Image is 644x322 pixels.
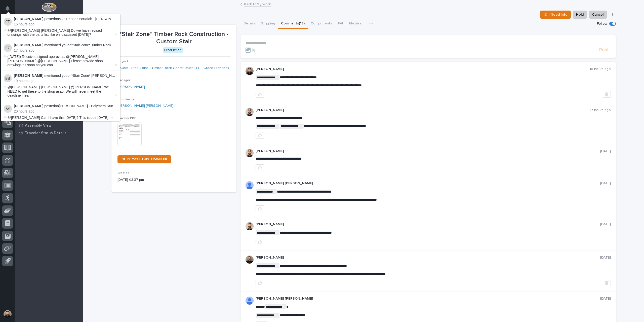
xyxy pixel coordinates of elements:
strong: [PERSON_NAME] [14,43,43,47]
p: 20 hours ago [14,109,117,114]
p: *Stair Zone* Timber Rock Construction - Custom Stair [117,31,230,45]
p: posted on : [14,17,117,21]
p: [DATE] 03:37 pm [117,177,230,183]
p: 17 hours ago [590,108,611,112]
button: like this post [256,132,264,139]
img: Cole Ziegler [4,44,12,52]
button: Cancel [589,11,607,19]
span: DUPLICATE THIS TRAVELER [122,158,167,161]
span: Manager [117,79,130,82]
a: [PERSON_NAME] - Polymers Sturgis - Summit Mezz [59,104,142,108]
button: Delete post [603,91,611,98]
span: Hold [576,12,584,18]
img: Cole Ziegler [4,18,12,26]
img: Workspace Logo [42,3,56,12]
strong: [PERSON_NAME] [14,104,43,108]
span: Project [117,60,128,63]
p: [DATE] [600,256,611,260]
button: users-avatar [2,309,13,319]
a: [PERSON_NAME] [117,84,145,90]
a: *Stair Zone* Portafab - [PERSON_NAME] - Guardrail Kit [59,17,147,21]
button: like this post [256,91,264,98]
p: Traveler Status Details [25,131,66,135]
img: AGNmyxaji213nCK4JzPdPN3H3CMBhXDSA2tJ_sy3UIa5=s96-c [246,108,254,116]
img: AGNmyxaji213nCK4JzPdPN3H3CMBhXDSA2tJ_sy3UIa5=s96-c [246,222,254,230]
div: Production [163,47,183,53]
button: Hold [573,11,587,19]
a: *Stair Zone* Timber Rock Construction - Custom Stair [71,43,155,47]
p: [DATE] [600,222,611,227]
p: [PERSON_NAME] [256,256,600,260]
span: Post [599,47,609,53]
button: Shipping [258,19,278,29]
p: [PERSON_NAME] [256,67,590,71]
a: Assembly View [15,122,83,129]
img: AGNmyxaji213nCK4JzPdPN3H3CMBhXDSA2tJ_sy3UIa5=s96-c [246,149,254,157]
p: posted on : [14,104,117,108]
p: [DATE] [600,297,611,301]
button: Post [597,47,611,53]
button: Delete post [603,280,611,286]
img: ACg8ocLB2sBq07NhafZLDpfZztpbDqa4HYtD3rBf5LhdHf4k=s96-c [246,256,254,264]
p: 16 hours ago [590,67,611,71]
span: Traveler PDF [117,117,136,120]
span: @[PERSON_NAME] [PERSON_NAME] @[PERSON_NAME] we NEED to get these to the shop asap. We will never ... [8,85,109,98]
button: ⏳ I Need Info [540,11,571,19]
a: 26095 - Stair Zone - Timber Rock Construction LLC - Grace Pressbox [117,65,229,71]
button: like this post [256,164,264,171]
p: [PERSON_NAME] [256,149,600,153]
img: AD_cMMRcK_lR-hunIWE1GUPcUjzJ19X9Uk7D-9skk6qMORDJB_ZroAFOMmnE07bDdh4EHUMJPuIZ72TfOWJm2e1TqCAEecOOP... [246,297,254,305]
a: [PERSON_NAME] [PERSON_NAME] [117,103,173,109]
span: Cancel [592,12,603,18]
p: 19 hours ago [14,79,117,83]
img: ACg8ocLB2sBq07NhafZLDpfZztpbDqa4HYtD3rBf5LhdHf4k=s96-c [246,67,254,75]
button: Details [240,19,258,29]
a: Back toMy Work [244,1,271,7]
p: [DATE] [600,181,611,186]
img: AD_cMMRcK_lR-hunIWE1GUPcUjzJ19X9Uk7D-9skk6qMORDJB_ZroAFOMmnE07bDdh4EHUMJPuIZ72TfOWJm2e1TqCAEecOOP... [246,181,254,189]
button: Metrics [346,19,365,29]
p: [PERSON_NAME] [PERSON_NAME] [256,297,600,301]
button: like this post [256,239,264,245]
span: Coordinator [117,98,135,101]
p: [DATE] [600,149,611,153]
strong: [PERSON_NAME] [14,17,43,21]
span: @[PERSON_NAME] [PERSON_NAME] Do we have revised drawings with the parts list like we discussed [D... [8,28,102,37]
p: [PERSON_NAME] [256,222,600,227]
button: Comments (18) [278,19,308,29]
button: Notifications [2,3,13,14]
p: 16 hours ago [14,22,117,26]
img: Adam Yutzy [4,105,12,113]
a: *Stair Zone* [PERSON_NAME] Construction - Soar! Adventure Park - Deck Guardrailing [71,74,209,78]
p: Assembly View [25,123,51,128]
div: Notifications [6,6,13,14]
button: FAI [335,19,346,29]
a: DUPLICATE THIS TRAVELER [117,155,171,163]
strong: [PERSON_NAME] [14,74,43,78]
img: Brian Bontrager [4,74,12,82]
p: Follow [597,22,607,26]
p: mentioned you on : [14,43,117,47]
button: like this post [256,205,264,212]
a: Traveler Status Details [15,129,83,137]
p: 17 hours ago [14,48,117,53]
p: [PERSON_NAME] [256,108,590,112]
span: ⏳ I Need Info [543,12,568,18]
button: like this post [256,280,264,286]
span: Created [117,172,129,175]
p: mentioned you on : [14,74,117,78]
span: ([DATE]) Received signed approvals. @[PERSON_NAME] [PERSON_NAME] @[PERSON_NAME] Please provide sh... [8,55,103,67]
p: [PERSON_NAME] [PERSON_NAME] [256,181,600,186]
span: @[PERSON_NAME] Can I have this [DATE]? This is due [DATE]. [8,116,110,120]
button: Components [308,19,335,29]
